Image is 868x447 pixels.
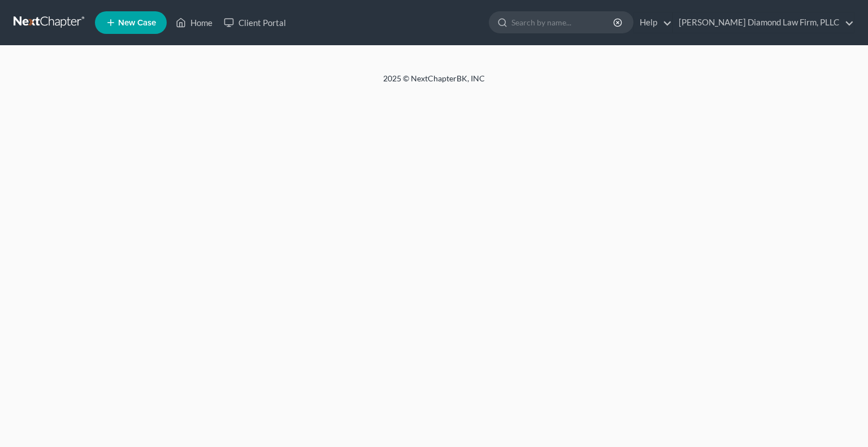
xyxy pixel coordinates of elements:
[218,12,292,33] a: Client Portal
[511,12,615,33] input: Search by name...
[170,12,218,33] a: Home
[634,12,672,33] a: Help
[118,19,156,27] span: New Case
[673,12,854,33] a: [PERSON_NAME] Diamond Law Firm, PLLC
[112,73,756,93] div: 2025 © NextChapterBK, INC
